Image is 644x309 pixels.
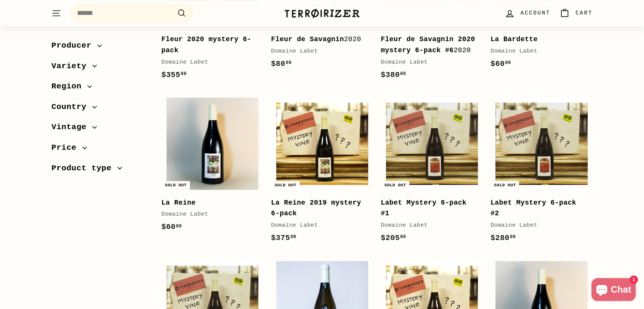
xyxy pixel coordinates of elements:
[161,70,186,79] span: $355
[490,47,585,56] div: Domaine Labet
[51,37,149,58] button: Producer
[51,99,149,119] button: Country
[521,9,550,17] span: Account
[51,141,82,154] span: Price
[51,119,149,139] button: Vintage
[500,2,555,24] a: Account
[51,80,87,93] span: Region
[51,58,149,78] button: Variety
[381,58,475,67] div: Domaine Labet
[162,181,190,190] div: Sold out
[575,9,593,17] span: Cart
[286,60,292,66] sup: 00
[161,35,251,54] b: Fleur 2020 mystery 6-pack
[589,278,638,303] inbox-online-store-chat: Shopify online store chat
[290,234,296,240] sup: 00
[510,234,516,240] sup: 00
[51,101,92,114] span: Country
[51,39,97,52] span: Producer
[272,181,300,190] div: Sold out
[271,199,361,218] b: La Reine 2019 mystery 6-pack
[51,160,149,181] button: Product type
[271,234,296,242] span: $375
[381,70,406,79] span: $380
[555,2,597,24] a: Cart
[271,34,365,45] div: 2020
[271,221,365,230] div: Domaine Labet
[381,34,475,56] div: 2020
[381,234,406,242] span: $205
[271,93,373,252] a: Sold out La Reine 2019 mystery 6-pack Domaine Labet
[51,60,92,73] span: Variety
[51,121,92,134] span: Vintage
[400,234,406,240] sup: 00
[490,199,576,218] b: Labet Mystery 6-pack #2
[381,35,475,54] b: Fleur de Savagnin 2020 mystery 6-pack #6
[161,199,195,207] b: La Reine
[490,221,585,230] div: Domaine Labet
[51,78,149,99] button: Region
[161,93,263,241] a: Sold out La Reine Domaine Labet
[51,162,117,175] span: Product type
[381,93,483,252] a: Sold out Labet Mystery 6-pack #1 Domaine Labet
[505,60,511,66] sup: 00
[490,234,516,242] span: $280
[181,71,186,77] sup: 00
[381,221,475,230] div: Domaine Labet
[51,139,149,160] button: Price
[381,181,409,190] div: Sold out
[381,199,466,218] b: Labet Mystery 6-pack #1
[271,47,365,56] div: Domaine Labet
[490,59,511,68] span: $60
[161,223,182,231] span: $60
[271,35,344,43] b: Fleur de Savagnin
[490,93,593,252] a: Sold out Labet Mystery 6-pack #2 Domaine Labet
[490,35,538,43] b: La Bardette
[176,224,182,229] sup: 00
[161,210,256,219] div: Domaine Labet
[491,181,519,190] div: Sold out
[271,59,292,68] span: $80
[400,71,406,77] sup: 00
[161,58,256,67] div: Domaine Labet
